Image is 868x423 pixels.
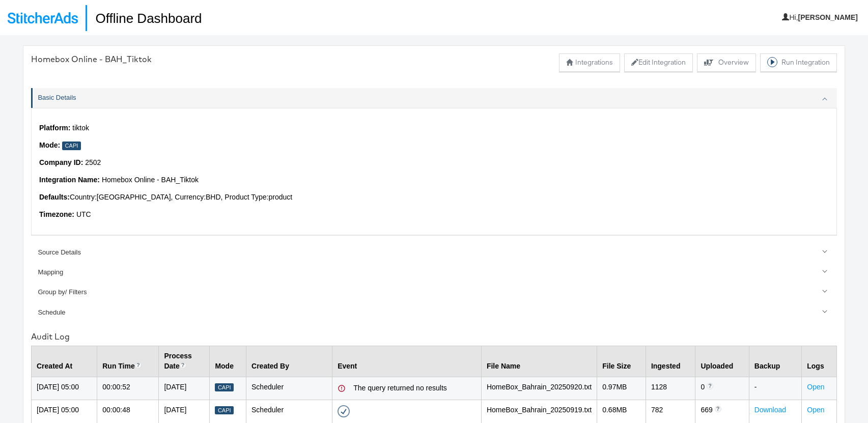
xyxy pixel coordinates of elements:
[31,108,837,235] div: Basic Details
[97,346,159,377] th: Run Time
[695,377,749,400] td: 0
[39,210,829,220] p: UTC
[159,346,210,377] th: Process Date
[353,383,476,393] div: The query returned no results
[246,377,332,400] td: Scheduler
[159,377,210,400] td: [DATE]
[597,346,646,377] th: File Size
[798,13,858,21] b: [PERSON_NAME]
[754,406,786,414] a: Download
[39,193,70,201] strong: Defaults:
[31,263,837,283] a: Mapping
[246,346,332,377] th: Created By
[31,242,837,262] a: Source Details
[559,53,620,72] button: Integrations
[31,283,837,302] a: Group by/ Filters
[38,248,831,258] div: Source Details
[31,53,152,65] div: Homebox Online - BAH_Tiktok
[802,346,837,377] th: Logs
[38,308,831,318] div: Schedule
[760,53,837,72] button: Run Integration
[646,377,695,400] td: 1128
[215,383,234,392] div: Capi
[39,141,60,149] strong: Mode:
[481,377,597,400] td: HomeBox_Bahrain_20250920.txt
[32,346,97,377] th: Created At
[695,346,749,377] th: Uploaded
[481,346,597,377] th: File Name
[39,158,83,166] strong: Company ID:
[210,346,246,377] th: Mode
[39,175,829,185] p: Homebox Online - BAH_Tiktok
[38,268,831,277] div: Mapping
[31,88,837,108] a: Basic Details
[39,124,70,132] strong: Platform:
[97,377,159,400] td: 00:00:52
[31,302,837,322] a: Schedule
[807,383,824,391] a: Open
[624,53,693,72] button: Edit Integration
[39,158,829,168] p: 2502
[332,346,482,377] th: Event
[38,93,831,103] div: Basic Details
[697,53,756,72] button: Overview
[8,12,78,23] img: StitcherAds
[86,5,202,31] h1: Offline Dashboard
[597,377,646,400] td: 0.97 MB
[807,406,824,414] a: Open
[646,346,695,377] th: Ingested
[749,377,801,400] td: -
[749,346,801,377] th: Backup
[31,331,837,343] div: Audit Log
[39,192,829,203] p: Country: [GEOGRAPHIC_DATA] , Currency: BHD , Product Type: product
[215,406,234,415] div: Capi
[39,210,74,218] strong: Timezone:
[39,123,829,133] p: tiktok
[38,288,831,297] div: Group by/ Filters
[62,142,81,150] div: Capi
[32,377,97,400] td: [DATE] 05:00
[39,176,100,184] strong: Integration Name:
